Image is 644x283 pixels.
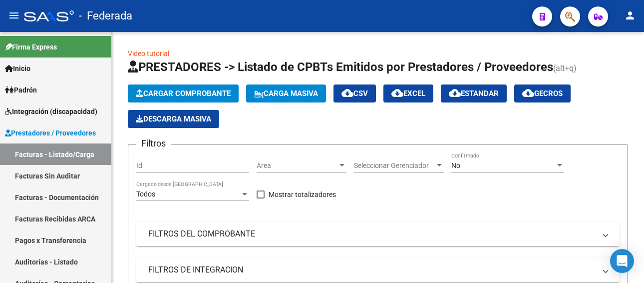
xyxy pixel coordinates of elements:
[354,161,435,170] span: Seleccionar Gerenciador
[624,9,636,21] mat-icon: person
[341,89,368,98] span: CSV
[5,63,30,74] span: Inicio
[522,87,534,99] mat-icon: cloud_download
[514,84,571,102] button: Gecros
[136,258,620,282] mat-expansion-panel-header: FILTROS DE INTEGRACION
[136,190,155,198] span: Todos
[553,63,577,73] span: (alt+q)
[128,49,169,57] a: Video tutorial
[128,110,219,128] app-download-masive: Descarga masiva de comprobantes (adjuntos)
[441,84,507,102] button: Estandar
[257,161,337,170] span: Area
[128,60,553,74] span: PRESTADORES -> Listado de CPBTs Emitidos por Prestadores / Proveedores
[333,84,376,102] button: CSV
[254,89,318,98] span: Carga Masiva
[341,87,353,99] mat-icon: cloud_download
[136,89,231,98] span: Cargar Comprobante
[451,161,460,169] span: No
[391,87,403,99] mat-icon: cloud_download
[391,89,425,98] span: EXCEL
[79,5,132,27] span: - Federada
[5,41,57,52] span: Firma Express
[128,110,219,128] button: Descarga Masiva
[5,127,96,138] span: Prestadores / Proveedores
[148,264,596,275] mat-panel-title: FILTROS DE INTEGRACION
[136,222,620,246] mat-expansion-panel-header: FILTROS DEL COMPROBANTE
[610,249,634,273] div: Open Intercom Messenger
[383,84,433,102] button: EXCEL
[269,188,336,200] span: Mostrar totalizadores
[5,106,97,117] span: Integración (discapacidad)
[449,87,461,99] mat-icon: cloud_download
[449,89,499,98] span: Estandar
[136,136,171,150] h3: Filtros
[148,228,596,239] mat-panel-title: FILTROS DEL COMPROBANTE
[5,84,37,95] span: Padrón
[522,89,563,98] span: Gecros
[8,9,20,21] mat-icon: menu
[136,114,211,123] span: Descarga Masiva
[128,84,239,102] button: Cargar Comprobante
[246,84,326,102] button: Carga Masiva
